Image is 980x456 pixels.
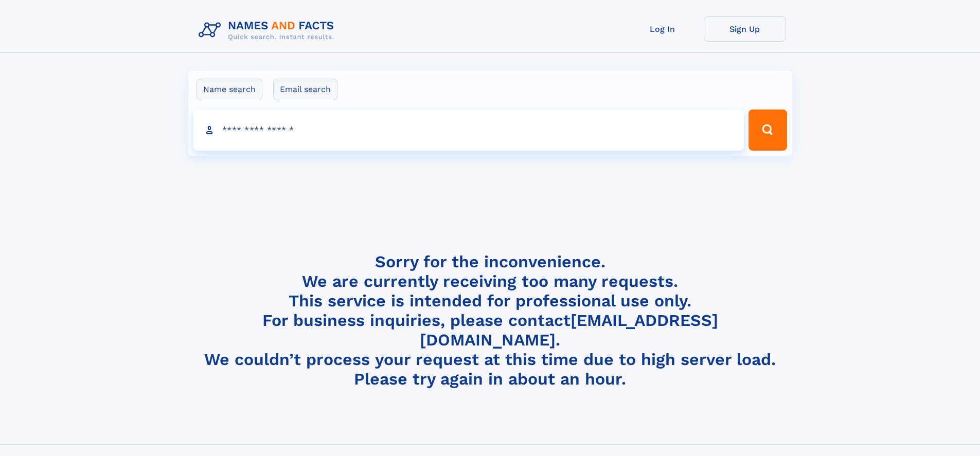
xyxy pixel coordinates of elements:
[197,79,262,100] label: Name search
[704,16,786,42] a: Sign Up
[194,252,786,389] h4: Sorry for the inconvenience. We are currently receiving too many requests. This service is intend...
[420,311,718,350] a: [EMAIL_ADDRESS][DOMAIN_NAME]
[273,79,337,100] label: Email search
[621,16,704,42] a: Log In
[749,110,787,151] button: Search Button
[193,110,744,151] input: search input
[194,16,343,44] img: Logo Names and Facts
